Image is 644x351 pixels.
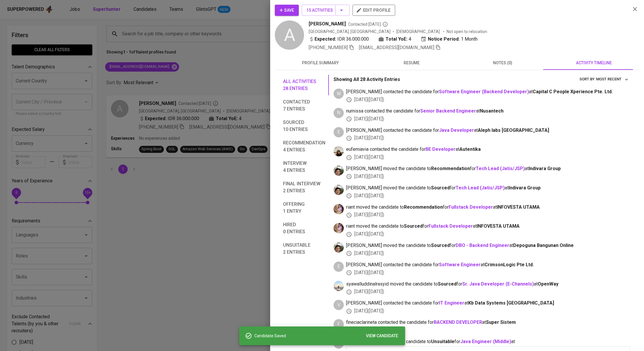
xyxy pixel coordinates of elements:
[420,108,476,114] a: Senior Backend Engineer
[278,59,362,67] span: profile summary
[486,319,516,325] span: Super Sistem
[346,204,630,211] span: riant moved the candidate to for at
[533,89,613,94] span: Capital C People Xperience Pte. Ltd.
[460,339,511,344] a: Java Engineer (Middle)
[346,269,630,276] div: [DATE] ( [DATE] )
[346,173,630,180] div: [DATE] ( [DATE] )
[346,135,630,141] div: [DATE] ( [DATE] )
[346,281,630,288] span: syawalluddinalrasyid moved the candidate to for at
[426,146,456,152] a: BE Developer
[346,193,630,199] div: [DATE] ( [DATE] )
[346,89,630,95] span: [PERSON_NAME] contacted the candidate for at
[334,223,344,233] img: riant@glints.com
[275,5,299,16] button: Save
[346,300,630,307] span: [PERSON_NAME] contacted the candidate for at
[346,327,630,334] div: [DATE] ( [DATE] )
[353,8,395,12] a: edit profile
[346,108,630,115] span: nurnissa contacted the candidate for at
[348,21,388,27] span: Contacted [DATE]
[346,308,630,314] div: [DATE] ( [DATE] )
[346,223,630,230] span: riant moved the candidate to for at
[353,5,395,16] button: edit profile
[309,45,348,50] span: [PHONE_NUMBER]
[283,180,325,194] span: Final interview 2 entries
[346,212,630,218] div: [DATE] ( [DATE] )
[334,89,344,99] div: W
[404,223,423,229] b: Sourced
[334,281,344,291] img: syawalluddin@glints.com
[579,77,595,81] span: sort by
[366,332,398,340] span: VIEW CANDIDATE
[346,127,630,134] span: [PERSON_NAME] contacted the candidate for at
[346,154,630,161] div: [DATE] ( [DATE] )
[346,116,630,122] div: [DATE] ( [DATE] )
[461,59,545,67] span: notes (0)
[462,281,534,287] a: Sr. Java Developer (E-Channels)
[334,108,344,118] div: N
[359,45,434,50] span: [EMAIL_ADDRESS][DOMAIN_NAME]
[283,242,325,256] span: Unsuitable 2 entries
[334,185,344,195] img: emyr@glints.com
[283,98,325,113] span: Contacted 7 entries
[439,89,529,94] b: Software Engineer (Backend Developer)
[346,242,630,249] span: [PERSON_NAME] moved the candidate to for at
[439,300,464,306] a: IT Engineer
[386,36,407,43] b: Total YoE:
[309,29,390,34] div: [GEOGRAPHIC_DATA], [GEOGRAPHIC_DATA]
[369,59,454,67] span: resume
[476,166,525,171] a: Tech Lead (Jatis/JSP)
[357,6,390,14] span: edit profile
[283,78,325,92] span: All activities 28 entries
[456,243,509,248] a: DBO - Backend Engineer
[477,223,520,229] span: INFOVESTA UTAMA
[334,127,344,137] div: E
[334,76,400,83] p: Showing All 28 Activity Entries
[449,204,493,210] a: Fullstack Developer
[480,108,504,114] span: Nusantech
[431,185,450,191] b: Sourced
[508,185,541,191] span: Indivara Group
[431,339,454,344] b: Unsuitable
[404,204,443,210] b: Recommendation
[334,165,344,176] img: emyr@glints.com
[409,36,411,43] span: 4
[596,76,629,83] span: Most Recent
[382,21,388,27] svg: By Batam recruiter
[439,127,474,133] b: Java Developer
[306,7,345,14] span: 15 Activities
[346,338,630,345] span: [PERSON_NAME] moved the candidate to for at
[334,204,344,214] img: riant@glints.com
[302,5,350,16] button: 15 Activities
[529,166,561,171] span: Indivara Group
[334,262,344,272] div: E
[396,29,441,34] span: [DEMOGRAPHIC_DATA]
[283,221,325,235] span: Hired 0 entries
[346,231,630,238] div: [DATE] ( [DATE] )
[346,146,630,153] span: eufemiavia contacted the candidate for at
[459,146,481,152] span: Autentika
[468,300,554,306] span: Kb Data Systems [GEOGRAPHIC_DATA]
[283,201,325,215] span: Offering 1 entry
[421,36,478,43] div: 1 Month
[283,160,325,174] span: Interview 4 entries
[431,243,450,248] b: Sourced
[254,331,400,341] div: Candidate Saved
[552,59,636,67] span: activity timeline
[309,36,369,43] div: IDR 36.000.000
[456,185,505,191] a: Tech Lead (Jatis/JSP)
[439,262,481,267] b: Software Engineer
[513,243,574,248] span: Depoguna Bangunan Online
[434,319,482,325] a: BACKEND DEVELOPER
[428,223,473,229] a: Fullstack Developer
[431,166,470,171] b: Recommendation
[497,204,540,210] span: INFOVESTA UTAMA
[334,319,344,329] div: F
[315,36,336,43] b: Expected:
